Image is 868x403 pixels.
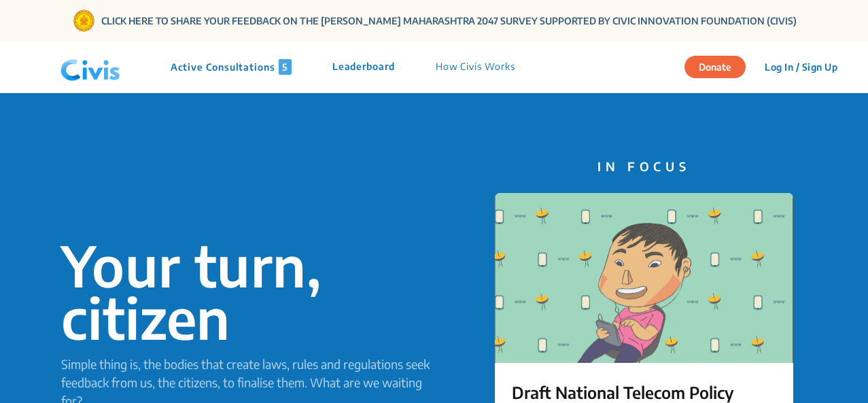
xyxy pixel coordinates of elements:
[61,239,434,344] p: Your turn, citizen
[756,56,846,77] button: Log In / Sign Up
[684,59,756,73] a: Donate
[684,56,746,78] button: Donate
[279,59,292,75] span: 5
[101,14,797,28] a: CLICK HERE TO SHARE YOUR FEEDBACK ON THE [PERSON_NAME] MAHARASHTRA 2047 SURVEY SUPPORTED BY CIVIC...
[436,59,515,75] p: How Civis Works
[332,59,395,75] p: Leaderboard
[72,9,96,33] img: Gom Logo
[171,59,292,75] p: Active Consultations
[55,47,126,88] img: navlogo.png
[495,157,793,175] p: IN FOCUS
